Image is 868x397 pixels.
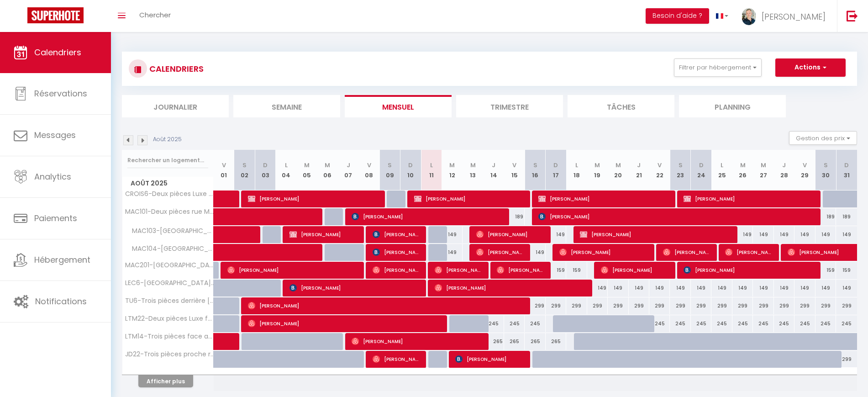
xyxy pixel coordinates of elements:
abbr: D [408,161,413,169]
div: 159 [546,262,566,279]
span: [PERSON_NAME] [684,261,814,279]
div: 299 [815,297,836,314]
div: 299 [587,297,608,314]
span: [PERSON_NAME] [289,226,358,243]
span: MAC104-[GEOGRAPHIC_DATA][PERSON_NAME] [124,244,215,254]
th: 29 [794,150,815,191]
div: 149 [836,226,857,243]
button: Afficher plus [138,375,193,387]
th: 18 [566,150,587,191]
div: 149 [774,280,794,296]
abbr: V [658,161,662,169]
abbr: D [699,161,704,169]
div: 245 [525,315,545,332]
div: 149 [753,280,773,296]
p: Août 2025 [153,135,182,144]
abbr: D [263,161,268,169]
span: MAC201-[GEOGRAPHIC_DATA][PERSON_NAME] [124,262,215,269]
abbr: L [285,161,288,169]
th: 21 [629,150,649,191]
div: 299 [732,297,753,314]
span: [PERSON_NAME] [559,243,648,261]
button: Filtrer par hébergement [674,58,762,77]
span: [PERSON_NAME] [455,350,524,368]
h3: CALENDRIERS [147,58,204,79]
span: [PERSON_NAME] [476,226,545,243]
div: 265 [504,333,525,350]
span: Analytics [34,171,71,182]
span: Août 2025 [122,177,213,190]
div: 245 [774,315,794,332]
span: MAC101-Deux pièces rue Macé [124,208,215,215]
abbr: M [304,161,310,169]
th: 28 [774,150,794,191]
abbr: D [844,161,849,169]
abbr: V [367,161,371,169]
th: 27 [753,150,773,191]
th: 31 [836,150,857,191]
div: 245 [649,315,670,332]
span: LEC6-[GEOGRAPHIC_DATA] à côté de rue d'Antibes [124,280,215,286]
button: Besoin d'aide ? [646,8,709,24]
abbr: J [782,161,786,169]
span: Calendriers [34,47,81,58]
div: 299 [566,297,587,314]
th: 03 [255,150,275,191]
span: [PERSON_NAME] [289,279,420,296]
div: 189 [836,208,857,225]
span: CROIS6-Deux pièces Luxe face Palais [124,191,215,197]
span: [PERSON_NAME] [762,11,826,22]
div: 189 [815,208,836,225]
abbr: S [533,161,537,169]
li: Semaine [233,95,340,117]
div: 245 [732,315,753,332]
abbr: M [594,161,600,169]
div: 149 [815,226,836,243]
div: 299 [836,297,857,314]
th: 08 [359,150,379,191]
div: 299 [794,297,815,314]
span: [PERSON_NAME] [352,333,482,350]
div: 265 [483,333,504,350]
div: 149 [691,280,711,296]
div: 149 [525,244,545,261]
div: 245 [670,315,690,332]
th: 05 [296,150,317,191]
span: [PERSON_NAME] [435,279,585,296]
span: LTM14-Trois pièces face au [PERSON_NAME] [124,333,215,340]
li: Trimestre [456,95,563,117]
div: 149 [836,280,857,296]
div: 245 [483,315,504,332]
span: [PERSON_NAME] [663,243,711,261]
abbr: V [222,161,226,169]
span: [PERSON_NAME] [538,208,812,225]
abbr: S [824,161,828,169]
div: 149 [753,226,773,243]
th: 19 [587,150,608,191]
th: 16 [525,150,545,191]
span: [PERSON_NAME] [435,261,483,279]
span: [PERSON_NAME] [352,208,502,225]
abbr: J [347,161,350,169]
div: 299 [836,351,857,368]
th: 15 [504,150,525,191]
span: [PERSON_NAME] [497,261,545,279]
abbr: M [615,161,621,169]
button: Actions [775,58,846,77]
img: Super Booking [27,7,84,23]
div: 299 [649,297,670,314]
span: Messages [34,129,76,141]
div: 149 [670,280,690,296]
th: 09 [379,150,400,191]
span: [PERSON_NAME] [684,190,814,207]
button: Gestion des prix [789,131,857,145]
abbr: J [637,161,641,169]
th: 25 [711,150,732,191]
th: 11 [421,150,442,191]
div: 299 [629,297,649,314]
th: 07 [338,150,358,191]
span: [PERSON_NAME] [248,315,440,332]
abbr: L [721,161,723,169]
th: 12 [442,150,462,191]
abbr: M [740,161,746,169]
